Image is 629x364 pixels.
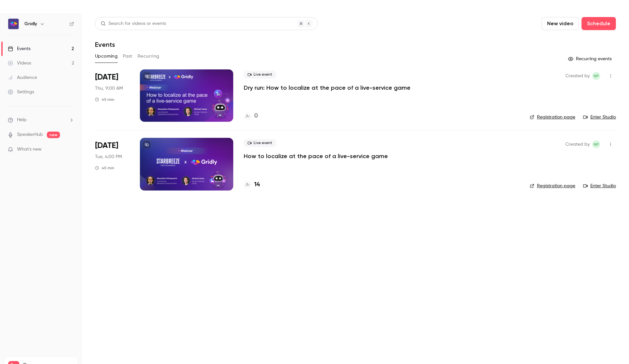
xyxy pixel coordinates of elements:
[244,84,410,92] a: Dry run: How to localize at the pace of a live-service game
[8,45,30,52] div: Events
[594,140,599,148] span: NP
[123,51,132,62] button: Past
[138,51,160,62] button: Recurring
[581,17,616,30] button: Schedule
[17,117,27,123] span: Help
[95,138,129,190] div: Sep 16 Tue, 4:00 PM (Europe/Stockholm)
[8,19,19,29] img: Gridly
[8,89,34,95] div: Settings
[565,54,616,64] button: Recurring events
[17,17,72,22] div: Domain: [DOMAIN_NAME]
[95,41,115,48] h1: Events
[95,51,118,62] button: Upcoming
[244,152,388,160] a: How to localize at the pace of a live-service game
[47,132,60,138] span: new
[244,71,276,79] span: Live event
[583,183,616,189] a: Enter Studio
[565,72,590,80] span: Created by
[8,74,37,81] div: Audience
[254,180,260,189] h4: 14
[592,140,600,148] span: Ngan Phan
[583,114,616,120] a: Enter Studio
[25,39,59,43] div: Domain Overview
[95,154,122,160] span: Tue, 4:00 PM
[95,69,129,122] div: Sep 11 Thu, 9:00 AM (Europe/Stockholm)
[594,72,599,80] span: NP
[244,139,276,147] span: Live event
[17,131,43,138] a: SpeakerHub
[17,146,42,153] span: What's new
[101,20,166,27] div: Search for videos or events
[18,38,23,43] img: tab_domain_overview_orange.svg
[95,140,118,151] span: [DATE]
[244,112,258,120] a: 0
[18,10,32,16] div: v 4.0.25
[542,17,579,30] button: New video
[10,17,16,22] img: website_grey.svg
[95,165,114,171] div: 45 min
[72,39,110,43] div: Keywords by Traffic
[10,10,16,16] img: logo_orange.svg
[95,85,123,92] span: Thu, 9:00 AM
[95,72,118,82] span: [DATE]
[565,140,590,148] span: Created by
[8,117,74,123] li: help-dropdown-opener
[8,60,31,66] div: Videos
[65,38,70,43] img: tab_keywords_by_traffic_grey.svg
[592,72,600,80] span: Ngan Phan
[95,97,114,102] div: 45 min
[530,114,575,120] a: Registration page
[530,183,575,189] a: Registration page
[244,180,260,189] a: 14
[254,112,258,120] h4: 0
[24,21,37,27] h6: Gridly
